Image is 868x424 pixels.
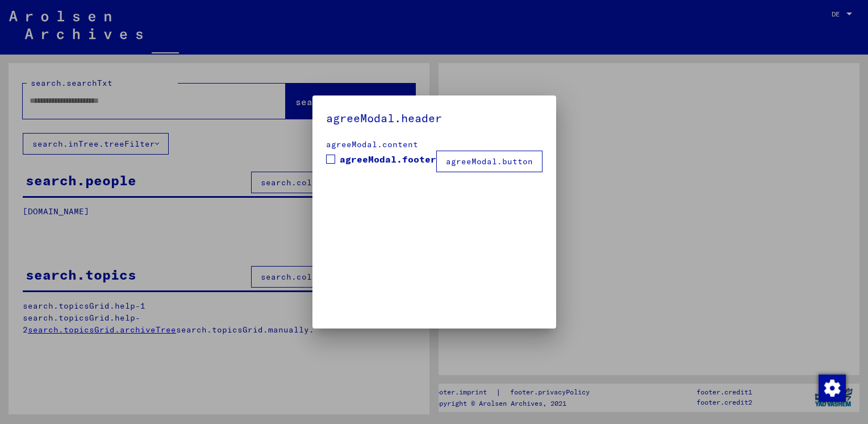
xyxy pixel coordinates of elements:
[819,375,846,402] img: Zustimmung ändern
[340,152,436,166] span: agreeModal.footer
[818,374,845,401] div: Zustimmung ändern
[326,109,542,127] h5: agreeModal.header
[326,139,542,151] div: agreeModal.content
[436,151,542,172] button: agreeModal.button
